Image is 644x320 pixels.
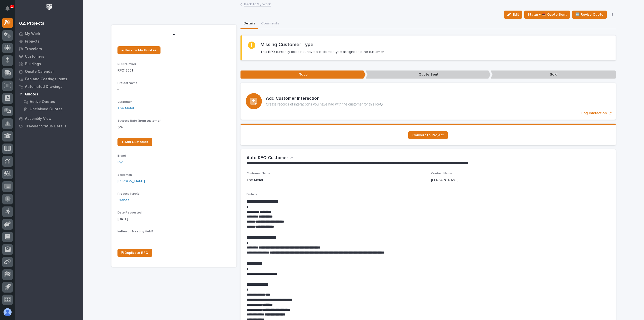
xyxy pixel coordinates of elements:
a: The Metal [117,106,134,111]
span: Project Name [117,82,138,85]
p: [DATE] [117,217,230,222]
button: Edit [504,11,522,19]
a: Automated Drawings [15,83,83,90]
a: Cranes [117,198,129,203]
button: users-avatar [2,307,13,317]
p: Active Quotes [30,100,55,104]
span: Success Rate (from customer) [117,119,162,122]
span: Contact Name [431,172,452,175]
span: Convert to Project [412,133,444,137]
button: Details [240,19,258,29]
span: Customer Name [247,172,270,175]
a: Onsite Calendar [15,68,83,75]
img: Workspace Logo [45,3,54,12]
p: Buildings [25,62,41,66]
p: Travelers [25,47,42,51]
span: Edit [513,12,519,17]
span: Product Type(s) [117,192,140,195]
p: Quote Sent [366,70,491,79]
a: PWI [117,160,123,165]
span: Status→ 📤 Quote Sent [528,12,567,18]
p: Create records of interactions you have had with the customer for this RFQ [266,102,383,106]
a: Projects [15,38,83,45]
h3: Add Customer Interaction [266,96,383,101]
a: My Work [15,30,83,38]
p: 1 [11,5,13,8]
p: 0 % [117,125,230,130]
p: Automated Drawings [25,85,62,89]
button: Status→ 📤 Quote Sent [524,11,570,19]
p: Sold [491,70,616,79]
span: Details [247,193,257,196]
p: - [117,235,230,241]
a: Fab and Coatings Items [15,75,83,83]
h2: Missing Customer Type [260,42,313,48]
p: Customers [25,54,44,59]
a: Unclaimed Quotes [19,105,83,113]
a: Traveler Status Details [15,122,83,130]
p: Quotes [25,92,38,97]
a: Back toMy Work [244,1,271,7]
p: Todo [240,70,366,79]
span: Customer [117,100,132,103]
span: ← Back to My Quotes [122,49,156,52]
span: Date Requested [117,211,142,214]
a: Log Interaction [240,83,616,120]
a: Buildings [15,60,83,68]
p: My Work [25,32,40,36]
span: ⎘ Duplicate RFQ [122,251,148,255]
a: Travelers [15,45,83,53]
p: - [117,31,230,38]
a: + Add Customer [117,138,152,146]
button: Auto RFQ Customer [247,155,294,161]
p: RFQ12351 [117,68,230,73]
span: In-Person Meeting Held? [117,230,153,233]
p: - [117,87,230,92]
span: 🆕 Revise Quote [575,12,603,18]
p: This RFQ currently does not have a customer type assigned to the customer [260,50,384,54]
p: Onsite Calendar [25,69,54,74]
h2: Auto RFQ Customer [247,155,288,161]
div: 02. Projects [19,21,44,26]
a: Active Quotes [19,98,83,105]
span: Salesman [117,173,132,176]
a: Assembly View [15,115,83,122]
a: Quotes [15,90,83,98]
p: Projects [25,39,39,44]
a: [PERSON_NAME] [117,179,145,184]
a: Customers [15,53,83,60]
span: + Add Customer [122,140,148,144]
span: Brand [117,154,126,157]
a: Convert to Project [408,131,448,139]
p: Fab and Coatings Items [25,77,67,82]
span: RFQ Number [117,63,136,66]
a: ⎘ Duplicate RFQ [117,249,152,257]
p: [PERSON_NAME] [431,177,459,183]
p: Traveler Status Details [25,124,66,129]
p: Assembly View [25,117,51,121]
div: Notifications1 [6,6,13,14]
p: Unclaimed Quotes [30,107,63,112]
button: 🆕 Revise Quote [572,11,607,19]
p: The Metal [247,177,263,183]
p: Log Interaction [581,111,607,115]
button: Comments [258,19,282,29]
a: ← Back to My Quotes [117,46,160,54]
button: Notifications [2,3,13,14]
